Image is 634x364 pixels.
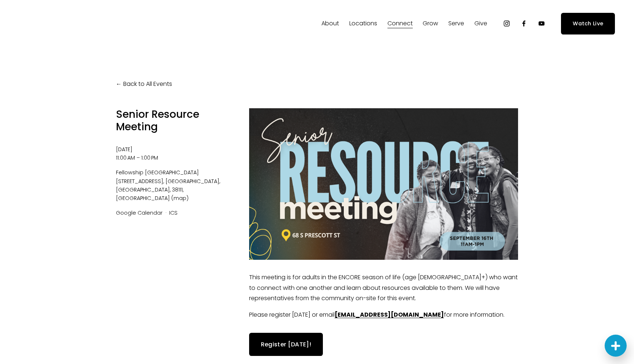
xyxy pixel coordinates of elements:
[141,154,158,161] time: 1:00 PM
[503,20,510,27] a: Instagram
[116,209,163,216] a: Google Calendar
[335,310,444,319] a: [EMAIL_ADDRESS][DOMAIN_NAME]
[19,16,121,31] img: Fellowship Memphis
[538,20,545,27] a: YouTube
[116,146,132,153] time: [DATE]
[423,18,438,29] span: Grow
[249,272,518,304] p: This meeting is for adults in the ENCORE season of life (age [DEMOGRAPHIC_DATA]+) who want to con...
[116,168,237,177] span: Fellowship [GEOGRAPHIC_DATA]
[116,108,237,133] h1: Senior Resource Meeting
[116,194,170,202] span: [GEOGRAPHIC_DATA]
[249,310,518,320] p: Please register [DATE] or email for more information.
[448,18,464,29] a: folder dropdown
[116,154,135,161] time: 11:00 AM
[116,178,220,193] span: [GEOGRAPHIC_DATA], [GEOGRAPHIC_DATA], 38111
[448,18,464,29] span: Serve
[349,18,377,29] span: Locations
[321,18,339,29] a: folder dropdown
[169,209,178,216] a: ICS
[249,333,323,356] a: Register [DATE]!
[116,178,165,185] span: [STREET_ADDRESS]
[474,18,487,29] a: folder dropdown
[387,18,413,29] a: folder dropdown
[116,79,172,90] a: Back to All Events
[474,18,487,29] span: Give
[349,18,377,29] a: folder dropdown
[520,20,528,27] a: Facebook
[321,18,339,29] span: About
[423,18,438,29] a: folder dropdown
[561,13,615,34] a: Watch Live
[171,194,189,202] a: (map)
[387,18,413,29] span: Connect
